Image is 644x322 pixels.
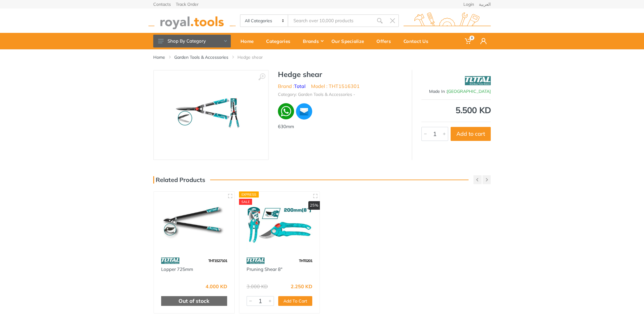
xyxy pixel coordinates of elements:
[159,197,229,249] img: Royal Tools - Lopper 725mm
[176,2,199,6] a: Track Order
[174,54,228,60] a: Garden Tools & Accessories
[239,199,252,205] div: SALE
[451,127,491,141] button: Add to cart
[153,54,491,60] nav: breadcrumb
[237,54,272,60] li: Hedge shear
[463,2,474,6] a: Login
[278,82,306,90] li: Brand :
[447,89,491,94] span: [GEOGRAPHIC_DATA]
[153,35,231,47] button: Shop By Category
[299,258,312,263] span: THT0201
[327,33,372,49] a: Our Specialize
[262,33,299,49] a: Categories
[278,103,294,119] img: wa.webp
[241,15,288,26] select: Category
[161,255,179,266] img: 86.webp
[206,284,227,289] div: 4.000 KD
[239,191,259,198] div: Express
[153,176,205,184] h3: Related Products
[153,54,165,60] a: Home
[399,35,437,47] div: Contact Us
[461,33,476,49] a: 0
[247,255,265,266] img: 86.webp
[421,88,491,95] div: Made In :
[278,91,355,98] li: Category: Garden Tools & Accessories -
[295,103,313,120] img: ma.webp
[403,12,491,29] img: royal.tools Logo
[278,296,312,306] button: Add To Cart
[208,258,227,263] span: THT1527101
[262,35,299,47] div: Categories
[245,197,314,249] img: Royal Tools - Pruning Shear 8
[372,33,399,49] a: Offers
[160,79,262,151] img: Royal Tools - Hedge shear
[278,123,403,130] div: 630mm
[236,35,262,47] div: Home
[247,284,268,289] div: 3.000 KD
[291,284,312,289] div: 2.250 KD
[148,12,236,29] img: royal.tools Logo
[308,201,320,210] div: 25%
[236,33,262,49] a: Home
[327,35,372,47] div: Our Specialize
[288,14,373,27] input: Site search
[465,73,491,88] img: Total
[399,33,437,49] a: Contact Us
[299,35,327,47] div: Brands
[247,266,282,272] a: Pruning Shear 8"
[421,106,491,114] div: 5.500 KD
[278,70,403,79] h1: Hedge shear
[372,35,399,47] div: Offers
[153,2,171,6] a: Contacts
[161,266,193,272] a: Lopper 725mm
[311,82,360,90] li: Model : THT1516301
[294,83,306,89] a: Total
[469,36,474,40] span: 0
[479,2,491,6] a: العربية
[161,296,227,306] div: Out of stock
